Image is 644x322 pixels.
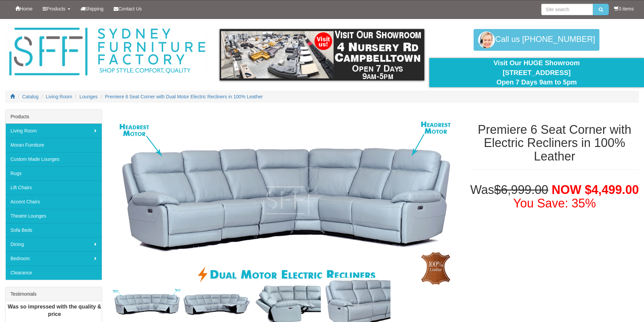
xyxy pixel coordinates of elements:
div: Products [5,110,102,124]
span: Shipping [85,6,104,11]
h1: Was [470,183,639,210]
a: Contact Us [109,0,147,17]
input: Site search [541,4,593,15]
a: Shipping [75,0,109,17]
div: Visit Our HUGE Showroom [STREET_ADDRESS] Open 7 Days 9am to 5pm [434,58,639,87]
a: Premiere 6 Seat Corner with Dual Motor Electric Recliners in 100% Leather [105,94,263,99]
a: Moran Furniture [5,138,102,152]
font: You Save: 35% [513,196,596,210]
div: Testimonials [5,287,102,301]
a: Rugs [5,166,102,180]
a: Dining [5,237,102,251]
a: Catalog [22,94,39,99]
a: Bedroom [5,251,102,266]
a: Custom Made Lounges [5,152,102,166]
a: Theatre Lounges [5,209,102,223]
a: Lift Chairs [5,180,102,195]
li: 0 items [614,5,634,12]
a: Accent Chairs [5,195,102,209]
span: Products [47,6,65,11]
img: showroom.gif [220,29,424,80]
del: $6,999.00 [494,183,548,197]
a: Sofa Beds [5,223,102,237]
a: Products [38,0,75,17]
a: Clearance [5,266,102,280]
b: Was so impressed with the quality & price [8,304,101,317]
img: Sydney Furniture Factory [6,26,209,78]
a: Lounges [79,94,98,99]
span: Home [20,6,32,11]
span: Contact Us [118,6,142,11]
a: Home [10,0,38,17]
h1: Premiere 6 Seat Corner with Electric Recliners in 100% Leather [470,123,639,163]
a: Living Room [5,124,102,138]
span: NOW $4,499.00 [552,183,639,197]
a: Living Room [46,94,72,99]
